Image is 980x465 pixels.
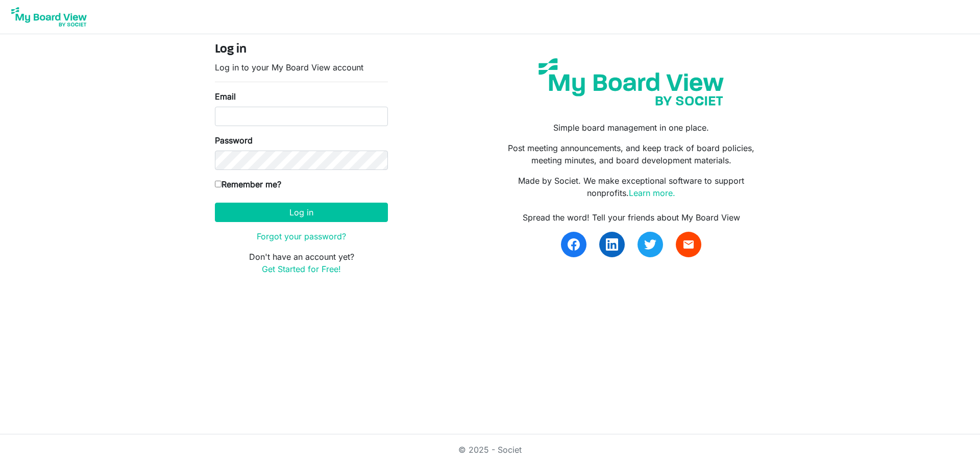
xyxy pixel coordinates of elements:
img: My Board View Logo [8,4,90,30]
p: Don't have an account yet? [215,251,388,275]
a: Forgot your password? [257,231,346,241]
p: Simple board management in one place. [498,121,765,134]
label: Email [215,90,236,103]
h4: Log in [215,42,388,57]
img: linkedin.svg [606,238,618,251]
img: facebook.svg [568,238,580,251]
img: twitter.svg [644,238,656,251]
button: Log in [215,203,388,222]
a: © 2025 - Societ [458,445,522,455]
a: email [676,232,701,257]
label: Remember me? [215,178,281,190]
span: email [682,238,695,251]
p: Post meeting announcements, and keep track of board policies, meeting minutes, and board developm... [498,142,765,166]
img: my-board-view-societ.svg [531,51,731,113]
a: Get Started for Free! [262,264,341,274]
input: Remember me? [215,181,222,187]
p: Log in to your My Board View account [215,61,388,74]
p: Made by Societ. We make exceptional software to support nonprofits. [498,175,765,199]
label: Password [215,134,253,146]
a: Learn more. [629,188,675,198]
div: Spread the word! Tell your friends about My Board View [498,211,765,224]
